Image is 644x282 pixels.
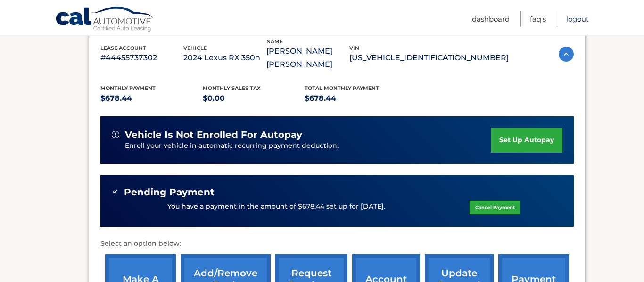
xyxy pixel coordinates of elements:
p: Select an option below: [100,238,574,250]
span: Total Monthly Payment [305,85,379,91]
a: Cancel Payment [470,201,520,214]
p: Enroll your vehicle in automatic recurring payment deduction. [125,141,491,151]
a: Logout [566,11,589,27]
a: set up autopay [491,128,562,153]
img: check-green.svg [112,188,118,195]
a: FAQ's [530,11,546,27]
span: Pending Payment [124,186,215,198]
p: [PERSON_NAME] [PERSON_NAME] [266,45,349,71]
span: Monthly sales Tax [203,85,261,91]
a: Cal Automotive [55,6,154,33]
p: $678.44 [305,92,407,105]
p: $678.44 [100,92,203,105]
span: name [266,38,283,45]
span: vehicle [183,45,207,51]
span: Monthly Payment [100,85,156,91]
img: accordion-active.svg [559,47,574,62]
span: lease account [100,45,146,51]
p: $0.00 [203,92,305,105]
p: 2024 Lexus RX 350h [183,51,266,64]
a: Dashboard [472,11,510,27]
p: You have a payment in the amount of $678.44 set up for [DATE]. [167,201,385,212]
span: vehicle is not enrolled for autopay [125,129,302,141]
p: [US_VEHICLE_IDENTIFICATION_NUMBER] [349,51,509,64]
img: alert-white.svg [112,131,119,138]
span: vin [349,45,359,51]
p: #44455737302 [100,51,183,64]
